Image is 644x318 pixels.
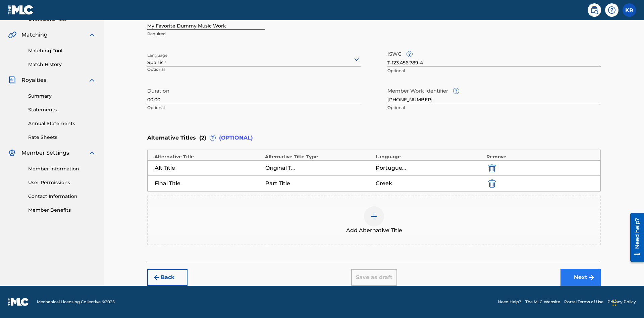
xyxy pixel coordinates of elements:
img: expand [88,149,96,157]
a: Public Search [588,3,601,17]
img: 7ee5dd4eb1f8a8e3ef2f.svg [153,273,161,281]
a: Privacy Policy [607,299,636,305]
img: Royalties [8,76,16,84]
p: Required [147,31,265,37]
iframe: Resource Center [625,210,644,265]
img: f7272a7cc735f4ea7f67.svg [587,273,595,281]
a: Portal Terms of Use [564,299,603,305]
a: Summary [28,93,96,100]
span: Mechanical Licensing Collective © 2025 [37,299,115,305]
img: 12a2ab48e56ec057fbd8.svg [488,179,496,188]
button: Next [560,269,601,286]
img: expand [88,31,96,39]
img: Matching [8,31,16,39]
a: Rate Sheets [28,134,96,141]
span: Member Settings [21,149,69,157]
a: Statements [28,106,96,113]
div: Alternative Title Type [265,153,372,160]
span: ? [453,88,459,94]
img: expand [88,76,96,84]
span: Matching [21,31,48,39]
img: search [590,6,598,14]
a: Need Help? [498,299,521,305]
p: Optional [147,66,213,77]
span: Add Alternative Title [346,226,402,234]
img: MLC Logo [8,5,34,15]
p: Optional [387,105,601,111]
img: logo [8,298,29,306]
div: User Menu [623,3,636,17]
div: Drag [612,293,616,313]
a: User Permissions [28,179,96,186]
img: 12a2ab48e56ec057fbd8.svg [488,164,496,172]
a: Match History [28,61,96,68]
span: (OPTIONAL) [219,134,253,142]
iframe: Chat Widget [610,286,644,318]
div: Help [605,3,619,17]
a: Member Information [28,165,96,172]
span: Alternative Titles [147,134,196,142]
div: Language [376,153,483,160]
p: Optional [147,105,361,111]
a: Annual Statements [28,120,96,127]
a: Member Benefits [28,207,96,214]
div: Alternative Title [154,153,262,160]
span: Royalties [21,76,46,84]
img: add [370,212,378,220]
img: help [608,6,616,14]
span: ? [407,51,412,57]
img: Member Settings [8,149,16,157]
span: ? [210,135,215,141]
button: Back [147,269,187,286]
a: The MLC Website [525,299,560,305]
a: Contact Information [28,193,96,200]
a: Matching Tool [28,47,96,54]
div: Remove [486,153,594,160]
span: ( 2 ) [199,134,206,142]
p: Optional [387,68,601,74]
